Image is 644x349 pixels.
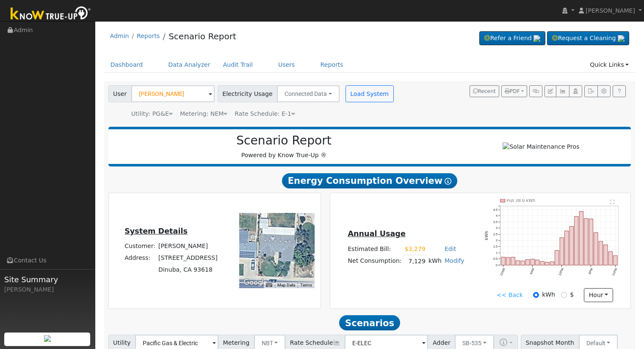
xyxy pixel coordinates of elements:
u: Annual Usage [348,229,405,238]
i: Show Help [445,178,451,185]
span: Scenarios [339,315,400,330]
rect: onclick="" [569,226,573,265]
img: Google [241,277,269,288]
div: [PERSON_NAME] [4,285,91,294]
text: 1.5 [493,245,498,248]
a: Refer a Friend [479,31,545,46]
text: Pull 38.0 kWh [507,198,536,203]
text: 4.5 [493,208,498,212]
img: Solar Maintenance Pros [503,142,579,151]
rect: onclick="" [565,231,569,265]
text: 12PM [558,267,564,276]
rect: onclick="" [540,262,544,265]
span: Electricity Usage [218,85,277,102]
span: Energy Consumption Overview [282,173,457,188]
td: 7,129 [403,255,427,267]
td: Estimated Bill: [346,243,403,255]
a: Request a Cleaning [547,31,629,46]
u: System Details [124,227,188,235]
span: User [108,85,132,102]
rect: onclick="" [550,262,554,265]
text: 3.5 [493,220,498,224]
rect: onclick="" [580,211,583,265]
rect: onclick="" [575,216,578,265]
rect: onclick="" [531,259,534,265]
a: Help Link [613,85,626,97]
rect: onclick="" [594,232,598,265]
div: Utility: PG&E [131,109,173,118]
a: Scenario Report [169,31,236,41]
rect: onclick="" [614,256,617,265]
a: Quick Links [583,57,635,73]
td: Customer: [123,240,157,252]
a: Data Analyzer [162,57,217,73]
a: Audit Trail [217,57,259,73]
span: [PERSON_NAME] [586,7,635,14]
td: kWh [427,255,443,267]
text: 3 [496,226,498,230]
input: $ [561,292,567,298]
rect: onclick="" [599,241,603,265]
td: Dinuba, CA 93618 [157,264,219,276]
rect: onclick="" [560,238,564,265]
button: hour [584,288,613,303]
rect: onclick="" [501,257,505,265]
rect: onclick="" [526,260,530,265]
button: Login As [569,85,582,97]
a: Open this area in Google Maps (opens a new window) [241,277,269,288]
rect: onclick="" [584,218,588,265]
label: $ [570,290,574,299]
rect: onclick="" [555,251,559,265]
text: 0.5 [493,257,498,261]
text: 6PM [588,267,594,275]
text: 11PM [611,267,618,276]
label: kWh [542,290,555,299]
span: PDF [505,88,520,94]
rect: onclick="" [516,261,520,265]
button: Connected Data [277,85,340,102]
text: 4 [496,214,498,218]
img: retrieve [533,35,540,42]
button: Map Data [277,282,295,288]
text:  [610,199,615,204]
rect: onclick="" [604,245,608,265]
button: PDF [501,85,527,97]
rect: onclick="" [506,257,510,265]
button: Settings [597,85,611,97]
div: Powered by Know True-Up ® [113,134,456,160]
h2: Scenario Report [117,134,451,148]
text: 2.5 [493,232,498,236]
input: kWh [533,292,539,298]
a: Dashboard [104,57,149,73]
a: << Back [497,291,523,300]
rect: onclick="" [511,257,515,265]
rect: onclick="" [609,252,613,265]
a: Users [272,57,301,73]
text: 0 [496,263,498,267]
img: retrieve [44,335,51,342]
text: 6AM [529,267,536,275]
button: Multi-Series Graph [556,85,569,97]
button: Export Interval Data [584,85,597,97]
a: Admin [110,33,129,39]
a: Modify [445,257,464,264]
a: Reports [314,57,350,73]
text: 1 [496,251,498,255]
span: Alias: E1 [235,110,295,117]
input: Select a User [131,85,215,102]
a: Edit [445,245,456,252]
rect: onclick="" [545,262,549,265]
img: Know True-Up [6,5,95,24]
a: Reports [137,33,160,39]
button: Keyboard shortcuts [266,282,272,288]
td: $3,279 [403,243,427,255]
button: Recent [470,85,499,97]
button: Edit User [544,85,556,97]
td: Address: [123,252,157,264]
a: Terms (opens in new tab) [300,283,312,287]
rect: onclick="" [536,260,539,265]
button: Load System [345,85,394,102]
img: retrieve [618,35,625,42]
text: 2 [496,239,498,243]
td: Net Consumption: [346,255,403,267]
